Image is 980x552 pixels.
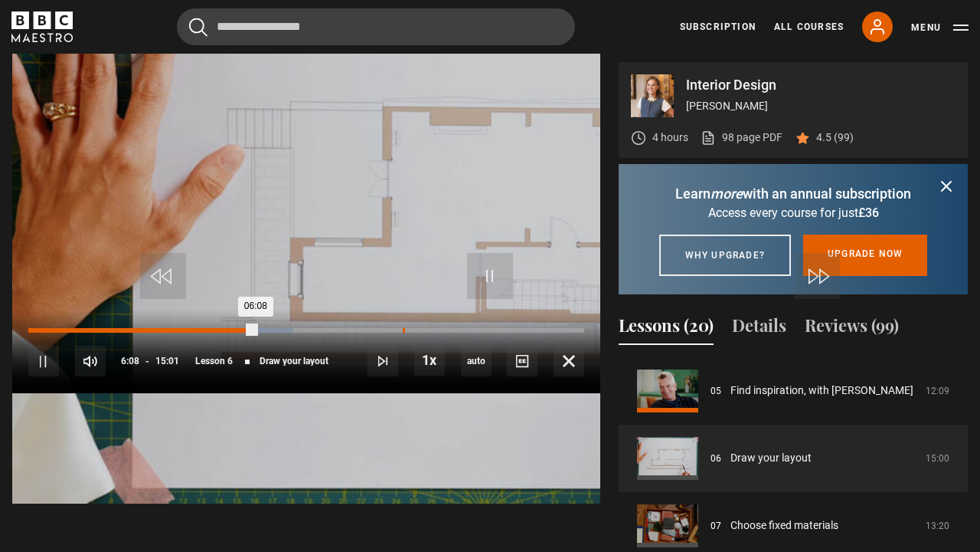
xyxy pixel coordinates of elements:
input: Search [177,8,575,45]
span: Draw your layout [260,356,328,366]
div: Current quality: 720p [461,346,492,376]
a: Draw your layout [730,450,812,466]
p: Interior Design [686,78,955,92]
button: Pause [28,346,59,376]
span: Lesson 6 [195,356,233,366]
video-js: Video Player [12,62,600,393]
span: - [145,356,149,366]
button: Mute [75,346,106,376]
p: [PERSON_NAME] [686,98,955,114]
a: 98 page PDF [701,130,782,146]
button: Details [732,313,786,345]
button: Toggle navigation [911,20,969,35]
a: Choose fixed materials [730,517,838,534]
p: Access every course for just [637,204,949,222]
a: Upgrade now [803,235,927,276]
p: Learn with an annual subscription [637,183,949,204]
span: £36 [858,205,879,220]
button: Submit the search query [189,18,207,37]
a: Find inspiration, with [PERSON_NAME] [730,383,913,399]
a: All Courses [774,20,844,34]
button: Playback Rate [414,345,445,376]
span: auto [461,346,492,376]
a: Why upgrade? [659,235,791,276]
span: 15:01 [155,347,179,375]
p: 4.5 (99) [816,130,854,146]
div: Progress Bar [28,328,584,333]
p: 4 hours [652,130,688,146]
i: more [710,186,743,202]
a: Subscription [680,20,756,34]
button: Lessons (20) [619,313,714,345]
svg: BBC Maestro [11,11,73,42]
button: Captions [507,346,537,376]
button: Next Lesson [367,346,398,376]
button: Reviews (99) [805,313,899,345]
button: Fullscreen [554,346,584,376]
span: 6:08 [121,347,139,375]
